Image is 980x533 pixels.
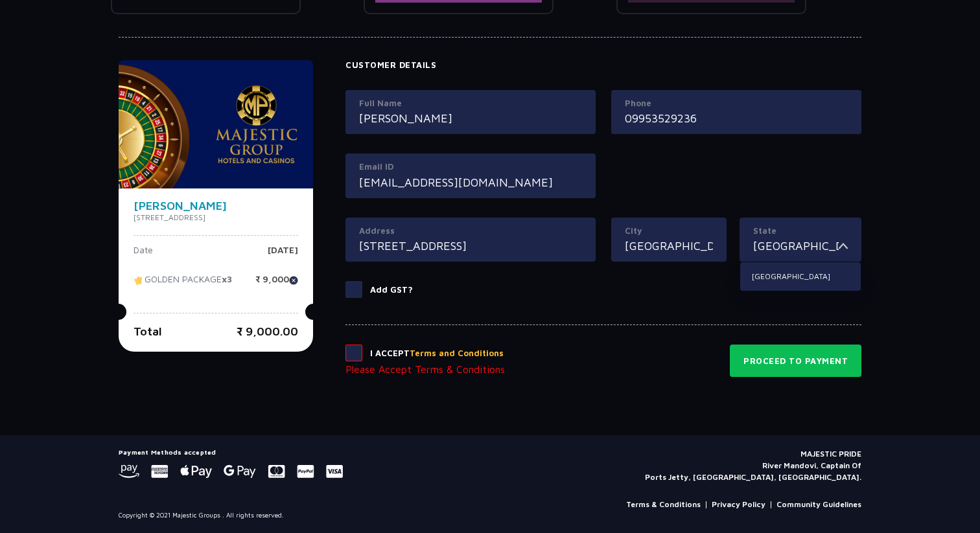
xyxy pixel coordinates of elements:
p: ₹ 9,000.00 [237,323,298,340]
a: Terms & Conditions [626,499,701,510]
button: Proceed to Payment [730,345,861,377]
p: Total [134,323,162,340]
button: Terms and Conditions [410,347,504,360]
h4: [PERSON_NAME] [134,200,298,212]
p: Copyright © 2021 Majestic Groups . All rights reserved. [119,510,284,520]
p: I Accept [370,347,504,360]
label: City [625,225,713,238]
img: tikcet [134,275,145,286]
label: Full Name [359,97,582,110]
a: Privacy Policy [712,499,765,510]
label: Phone [625,97,848,110]
input: Address [359,237,582,255]
strong: x3 [222,274,232,285]
img: majesticPride-banner [119,60,313,188]
p: Date [134,245,153,265]
h5: Payment Methods accepted [119,448,343,456]
input: Full Name [359,109,582,127]
input: City [625,237,713,255]
label: State [753,225,848,238]
label: Address [359,225,582,238]
img: toggler icon [839,237,848,255]
input: Mobile [625,109,848,127]
p: [DATE] [268,245,298,265]
label: Email ID [359,161,582,174]
input: State [753,237,839,255]
p: [STREET_ADDRESS] [134,212,298,223]
li: [GEOGRAPHIC_DATA] [740,268,861,285]
h4: Customer Details [345,60,861,71]
a: Community Guidelines [776,499,861,510]
p: GOLDEN PACKAGE [134,275,232,294]
p: ₹ 9,000 [255,275,298,294]
p: MAJESTIC PRIDE River Mandovi, Captain Of Ports Jetty, [GEOGRAPHIC_DATA], [GEOGRAPHIC_DATA]. [645,448,861,483]
p: Please Accept Terms & Conditions [345,361,505,377]
input: Email ID [359,174,582,191]
p: Add GST? [370,284,413,297]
